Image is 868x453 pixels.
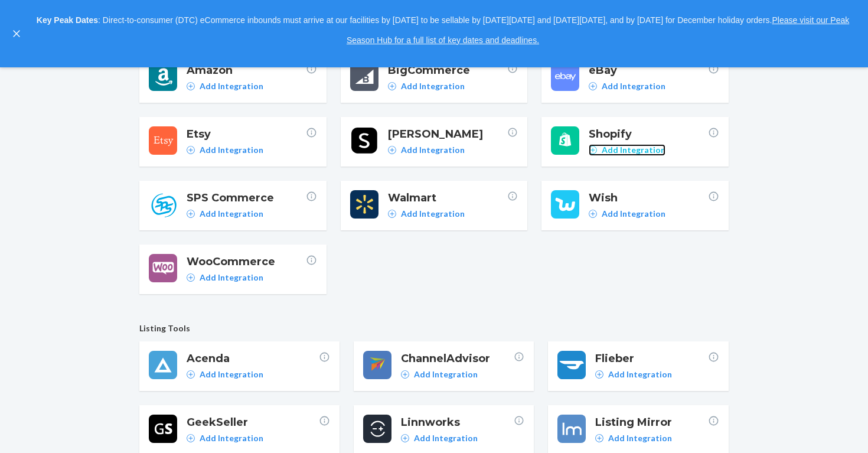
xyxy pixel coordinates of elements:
[200,432,263,444] p: Add Integration
[187,351,319,366] span: Acenda
[187,254,306,269] span: WooCommerce
[602,208,665,220] p: Add Integration
[595,415,708,430] span: Listing Mirror
[200,369,263,380] p: Add Integration
[187,415,319,430] span: GeekSeller
[200,144,263,156] p: Add Integration
[187,208,263,220] a: Add Integration
[388,190,507,206] span: Walmart
[401,415,514,430] span: Linnworks
[28,11,857,50] p: : Direct-to-consumer (DTC) eCommerce inbounds must arrive at our facilities by [DATE] to be sella...
[187,369,263,380] a: Add Integration
[388,80,465,92] a: Add Integration
[595,351,708,366] span: Flieber
[11,28,22,40] button: close,
[187,126,306,142] span: Etsy
[401,432,478,444] a: Add Integration
[187,272,263,283] a: Add Integration
[595,369,672,380] a: Add Integration
[187,80,263,92] a: Add Integration
[187,63,306,78] span: Amazon
[595,432,672,444] a: Add Integration
[414,432,478,444] p: Add Integration
[388,126,507,142] span: [PERSON_NAME]
[608,432,672,444] p: Add Integration
[388,208,465,220] a: Add Integration
[589,63,708,78] span: eBay
[347,15,849,45] a: Please visit our Peak Season Hub for a full list of key dates and deadlines.
[414,369,478,380] p: Add Integration
[401,144,465,156] p: Add Integration
[589,144,665,156] a: Add Integration
[602,80,665,92] p: Add Integration
[187,432,263,444] a: Add Integration
[187,144,263,156] a: Add Integration
[589,208,665,220] a: Add Integration
[602,144,665,156] p: Add Integration
[187,190,306,206] span: SPS Commerce
[589,190,708,206] span: Wish
[401,80,465,92] p: Add Integration
[388,144,465,156] a: Add Integration
[589,80,665,92] a: Add Integration
[401,369,478,380] a: Add Integration
[401,208,465,220] p: Add Integration
[200,80,263,92] p: Add Integration
[200,208,263,220] p: Add Integration
[37,15,98,25] strong: Key Peak Dates
[388,63,507,78] span: BigCommerce
[200,272,263,283] p: Add Integration
[139,322,729,334] span: Listing Tools
[608,369,672,380] p: Add Integration
[589,126,708,142] span: Shopify
[401,351,514,366] span: ChannelAdvisor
